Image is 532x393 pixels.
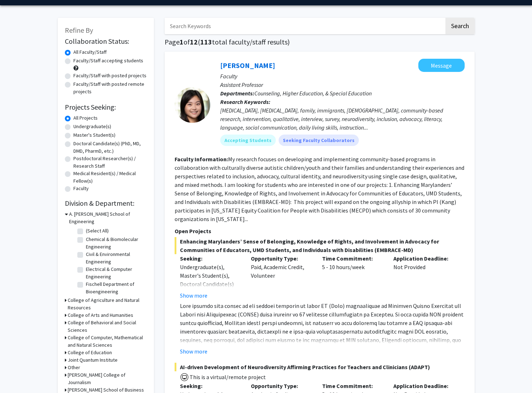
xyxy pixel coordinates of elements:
div: Paid, Academic Credit, Volunteer [246,254,317,300]
label: Doctoral Candidate(s) (PhD, MD, DMD, PharmD, etc.) [73,140,147,155]
h1: Page of ( total faculty/staff results) [165,38,475,46]
h2: Collaboration Status: [65,37,147,46]
p: Time Commitment: [322,254,383,263]
fg-read-more: My research focuses on developing and implementing community-based programs in collaboration with... [175,156,464,222]
a: [PERSON_NAME] [220,61,275,70]
button: Show more [180,291,207,300]
b: Faculty Information: [175,156,228,163]
p: Opportunity Type: [251,254,311,263]
p: Opportunity Type: [251,382,311,390]
h3: College of Education [68,349,112,356]
p: Application Deadline: [393,382,454,390]
h3: Joint Quantum Institute [68,356,118,364]
label: Civil & Environmental Engineering [86,251,145,266]
label: Medical Resident(s) / Medical Fellow(s) [73,170,147,185]
label: Master's Student(s) [73,131,115,139]
b: Research Keywords: [220,98,270,105]
h3: Other [68,364,80,371]
h3: [PERSON_NAME] College of Journalism [68,371,147,386]
label: Faculty [73,185,89,192]
iframe: Chat [5,361,30,388]
h2: Division & Department: [65,199,147,208]
label: All Projects [73,114,98,122]
h3: College of Arts and Humanities [68,311,133,319]
label: Materials Science & Engineering [86,295,145,310]
div: Undergraduate(s), Master's Student(s), Doctoral Candidate(s) (PhD, MD, DMD, PharmD, etc.) [180,263,241,305]
button: Search [445,18,475,34]
span: 1 [180,37,184,46]
b: Departments: [220,90,254,97]
span: This is a virtual/remote project [189,373,266,381]
label: Postdoctoral Researcher(s) / Research Staff [73,155,147,170]
label: Fischell Department of Bioengineering [86,281,145,295]
div: Not Provided [388,254,459,300]
label: Faculty/Staff accepting students [73,57,143,64]
button: Show more [180,347,207,356]
p: Assistant Professor [220,80,465,89]
span: Enhancing Marylanders’ Sense of Belonging, Knowledge of Rights, and Involvement in Advocacy for C... [175,237,465,254]
button: Message Veronica Kang [418,59,465,72]
h2: Projects Seeking: [65,103,147,111]
p: Faculty [220,72,465,80]
h3: College of Agriculture and Natural Resources [68,297,147,311]
label: Chemical & Biomolecular Engineering [86,236,145,251]
p: Seeking: [180,382,241,390]
p: Seeking: [180,254,241,263]
input: Search Keywords [165,18,444,34]
h3: A. [PERSON_NAME] School of Engineering [69,210,147,225]
label: Undergraduate(s) [73,123,111,130]
div: [MEDICAL_DATA], [MEDICAL_DATA], family, immigrants, [DEMOGRAPHIC_DATA], community-based research,... [220,106,465,132]
mat-chip: Seeking Faculty Collaborators [279,135,359,146]
p: Open Projects [175,227,465,235]
label: Faculty/Staff with posted remote projects [73,80,147,95]
h3: College of Behavioral and Social Sciences [68,319,147,334]
span: Counseling, Higher Education, & Special Education [254,90,372,97]
span: 12 [190,37,198,46]
span: Refine By [65,26,93,35]
label: All Faculty/Staff [73,48,107,56]
mat-chip: Accepting Students [220,135,276,146]
label: Electrical & Computer Engineering [86,266,145,281]
div: 5 - 10 hours/week [317,254,388,300]
span: AI-driven Development of Neurodiversity Affirming Practices for Teachers and Clinicians (ADAPT) [175,363,465,371]
label: Faculty/Staff with posted projects [73,72,146,79]
p: Time Commitment: [322,382,383,390]
span: 113 [200,37,212,46]
label: (Select All) [86,227,109,235]
h3: College of Computer, Mathematical and Natural Sciences [68,334,147,349]
p: Application Deadline: [393,254,454,263]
